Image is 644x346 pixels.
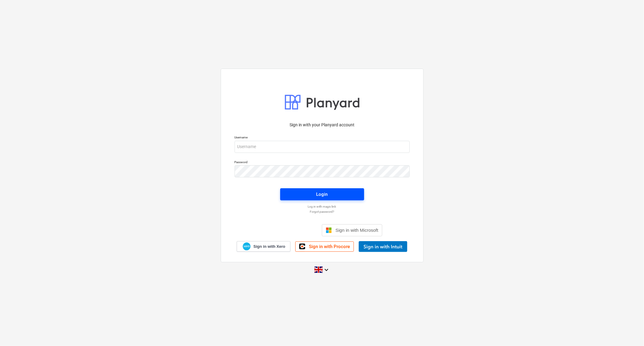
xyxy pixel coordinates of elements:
[237,241,290,252] a: Sign in with Xero
[309,244,350,249] span: Sign in with Procore
[235,160,410,165] p: Password
[259,224,320,237] iframe: Sign in with Google Button
[323,266,330,273] i: keyboard_arrow_down
[235,122,410,128] p: Sign in with your Planyard account
[326,227,332,233] img: Microsoft logo
[316,190,328,198] div: Login
[243,242,251,251] img: Xero logo
[253,244,285,249] span: Sign in with Xero
[295,241,354,252] a: Sign in with Procore
[235,135,410,141] p: Username
[232,205,413,209] a: Log in with magic link
[335,228,378,233] span: Sign in with Microsoft
[232,210,413,214] a: Forgot password?
[614,317,644,346] iframe: Chat Widget
[280,188,364,200] button: Login
[235,141,410,153] input: Username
